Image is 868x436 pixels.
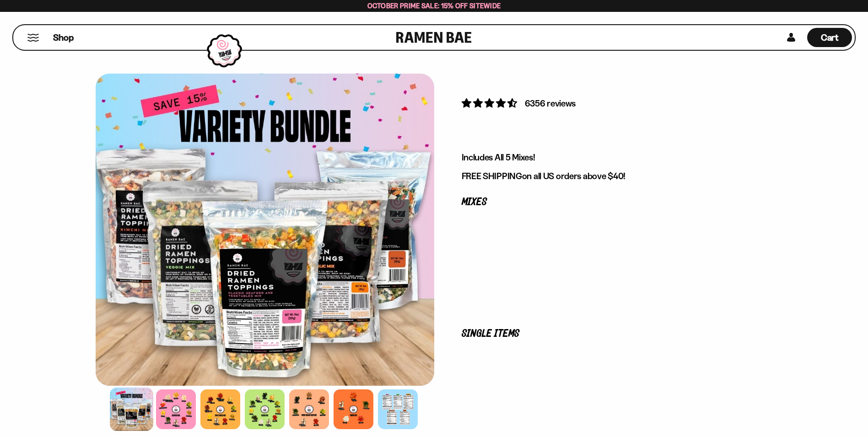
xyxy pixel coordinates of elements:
[807,25,852,50] div: Cart
[462,152,745,163] p: Includes All 5 Mixes!
[462,97,519,109] span: 4.63 stars
[462,170,522,181] strong: FREE SHIPPING
[821,32,839,43] span: Cart
[53,32,74,44] span: Shop
[462,170,745,182] p: on all US orders above $40!
[462,330,745,338] p: Single Items
[53,28,74,47] a: Shop
[367,1,501,10] span: October Prime Sale: 15% off Sitewide
[27,34,39,42] button: Mobile Menu Trigger
[462,198,745,207] p: Mixes
[525,98,576,109] span: 6356 reviews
